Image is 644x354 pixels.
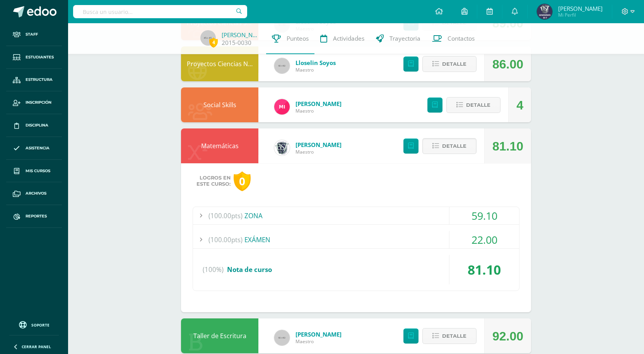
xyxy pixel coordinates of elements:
span: Detalle [442,329,466,343]
div: EXÁMEN [193,231,519,248]
img: 8f27dc8eebfefe7da20e0527ef93de31.png [537,4,552,19]
a: Staff [6,23,62,46]
span: Staff [26,31,38,38]
button: Detalle [422,138,477,154]
span: Asistencia [26,145,50,151]
span: Estudiantes [26,54,54,60]
span: Trayectoria [389,34,420,43]
a: [PERSON_NAME] [296,100,342,108]
button: Detalle [422,328,477,344]
span: Reportes [26,213,47,219]
a: Inscripción [6,91,62,114]
span: Mis cursos [26,168,50,174]
div: 92.00 [492,319,523,354]
span: Nota de curso [227,265,272,274]
a: Disciplina [6,114,62,137]
span: Actividades [333,34,364,43]
span: Contactos [448,34,475,43]
a: Estructura [6,69,62,92]
a: Contactos [426,23,480,54]
a: Lloselin Soyos [296,59,336,67]
a: Matemáticas [201,142,239,150]
span: 4 [209,38,218,47]
span: Logros en este curso: [196,175,231,187]
div: 4 [516,88,523,123]
div: Proyectos Ciencias Naturales [181,46,258,81]
a: Asistencia [6,137,62,160]
span: (100.00pts) [208,231,243,248]
a: Social Skills [203,101,236,109]
div: 86.00 [492,47,523,82]
div: 59.10 [449,207,519,224]
a: [PERSON_NAME] [296,330,342,338]
span: Mi Perfil [558,12,603,18]
a: Soporte [9,319,59,330]
a: Reportes [6,205,62,228]
img: 63ef49b70f225fbda378142858fbe819.png [274,99,290,115]
a: Estudiantes [6,46,62,69]
a: Punteos [266,23,314,54]
a: Proyectos Ciencias Naturales [187,60,272,68]
span: Cerrar panel [22,344,51,349]
a: Archivos [6,182,62,205]
span: (100%) [203,255,224,284]
a: [PERSON_NAME] [222,31,260,39]
img: 45x45 [200,30,216,46]
a: 2015-0030 [222,39,251,47]
div: 81.10 [449,255,519,284]
button: Detalle [422,56,477,72]
span: Detalle [466,98,490,112]
div: Matemáticas [181,128,258,163]
div: Taller de Escritura [181,318,258,353]
div: 22.00 [449,231,519,248]
span: Soporte [31,322,50,328]
input: Busca un usuario... [73,5,247,18]
span: Detalle [442,139,466,153]
span: Estructura [26,77,53,83]
span: Maestro [296,338,342,345]
a: Taller de Escritura [193,332,246,340]
span: Detalle [442,57,466,71]
div: ZONA [193,207,519,224]
span: (100.00pts) [208,207,243,224]
a: Mis cursos [6,160,62,183]
span: Disciplina [26,122,48,128]
span: Maestro [296,67,336,73]
img: 60x60 [274,58,290,74]
div: Social Skills [181,87,258,122]
div: 0 [234,171,251,191]
div: 81.10 [492,129,523,164]
img: 60x60 [274,330,290,345]
span: [PERSON_NAME] [558,5,603,12]
a: Trayectoria [370,23,426,54]
span: Maestro [296,108,342,114]
span: Inscripción [26,99,51,106]
button: Detalle [446,97,501,113]
a: [PERSON_NAME] [296,141,342,149]
img: 0622cc53a9ab5ff111be8da30c91df7e.png [274,140,290,156]
span: Archivos [26,190,46,197]
span: Punteos [287,34,309,43]
a: Actividades [314,23,370,54]
span: Maestro [296,149,342,155]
